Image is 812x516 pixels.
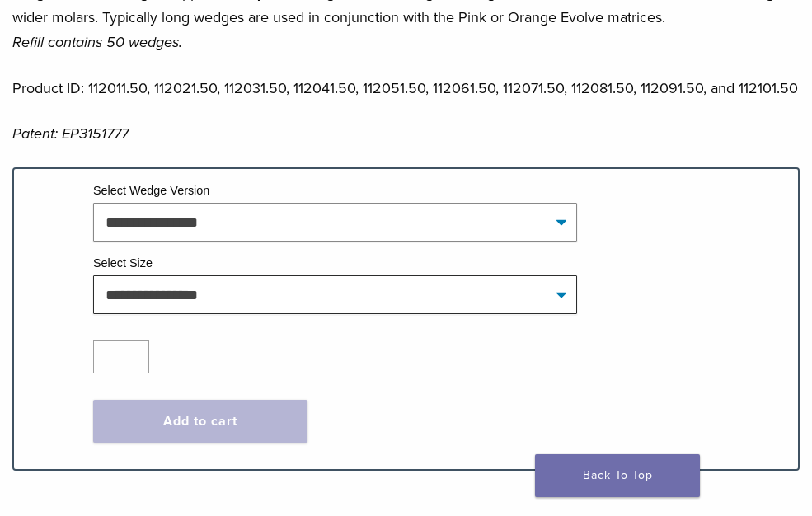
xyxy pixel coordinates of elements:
em: Refill contains 50 wedges. [12,33,182,51]
button: Add to cart [93,400,307,443]
label: Select Wedge Version [93,184,209,197]
em: Patent: EP3151777 [12,124,129,143]
label: Select Size [93,256,153,270]
a: Back To Top [535,454,700,497]
p: Product ID: 112011.50, 112021.50, 112031.50, 112041.50, 112051.50, 112061.50, 112071.50, 112081.5... [12,76,800,101]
